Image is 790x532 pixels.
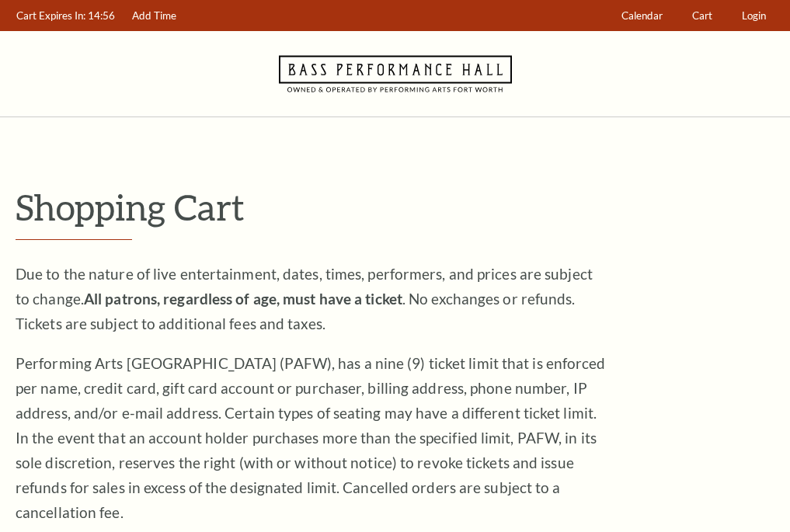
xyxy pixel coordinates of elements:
[614,1,670,31] a: Calendar
[735,1,774,31] a: Login
[685,1,720,31] a: Cart
[16,9,85,22] span: Cart Expires In:
[88,9,115,22] span: 14:56
[16,187,774,227] p: Shopping Cart
[16,351,606,525] p: Performing Arts [GEOGRAPHIC_DATA] (PAFW), has a nine (9) ticket limit that is enforced per name, ...
[84,290,402,308] strong: All patrons, regardless of age, must have a ticket
[125,1,184,31] a: Add Time
[16,265,593,332] span: Due to the nature of live entertainment, dates, times, performers, and prices are subject to chan...
[621,9,663,22] span: Calendar
[692,9,712,22] span: Cart
[742,9,766,22] span: Login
